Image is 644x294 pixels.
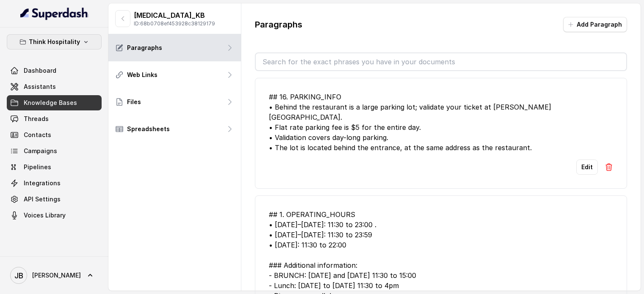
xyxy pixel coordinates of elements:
[7,63,102,78] a: Dashboard
[24,211,66,220] span: Voices Library
[127,71,158,79] p: Web Links
[563,17,627,32] button: Add Paragraph
[24,163,51,171] span: Pipelines
[7,111,102,126] a: Threads
[7,95,102,110] a: Knowledge Bases
[255,19,302,30] p: Paragraphs
[134,10,215,20] p: [MEDICAL_DATA]_KB
[24,179,61,187] span: Integrations
[24,66,56,75] span: Dashboard
[7,192,102,207] a: API Settings
[24,115,49,123] span: Threads
[127,98,141,106] p: Files
[7,127,102,143] a: Contacts
[127,125,170,133] p: Spreadsheets
[24,131,51,139] span: Contacts
[14,271,23,280] text: JB
[7,208,102,223] a: Voices Library
[24,99,77,107] span: Knowledge Bases
[7,79,102,94] a: Assistants
[20,7,88,20] img: light.svg
[24,147,57,155] span: Campaigns
[605,163,613,171] img: Delete
[576,159,598,175] button: Edit
[24,82,56,91] span: Assistants
[7,143,102,159] a: Campaigns
[127,44,162,52] p: Paragraphs
[269,92,613,153] div: ## 16. PARKING_INFO • Behind the restaurant is a large parking lot; validate your ticket at [PERS...
[134,20,215,27] p: ID: 68b0708ef453928c38129179
[7,264,102,287] a: [PERSON_NAME]
[7,159,102,175] a: Pipelines
[7,176,102,191] a: Integrations
[256,53,626,70] input: Search for the exact phrases you have in your documents
[24,195,61,203] span: API Settings
[7,34,102,49] button: Think Hospitality
[32,271,81,280] span: [PERSON_NAME]
[29,37,80,47] p: Think Hospitality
